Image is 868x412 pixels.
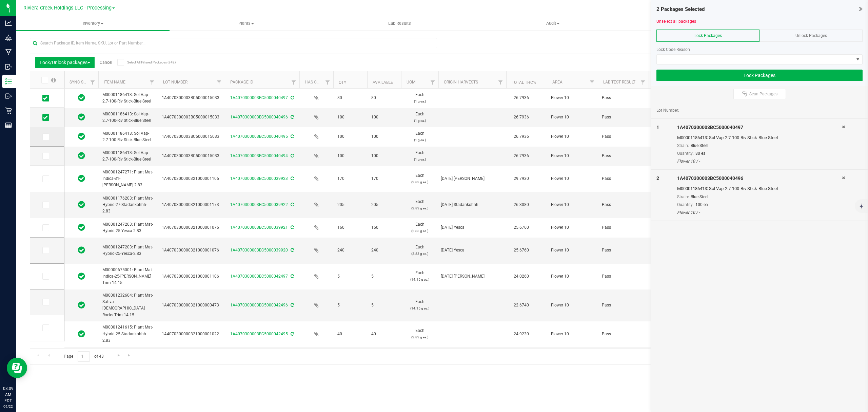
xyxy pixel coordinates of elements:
[78,351,90,362] input: 1
[337,202,363,208] span: 205
[290,225,294,230] span: Sync from Compliance System
[163,80,188,85] a: Lot Number
[104,80,125,85] a: Item Name
[3,386,13,404] p: 08:09 AM EDT
[602,273,645,280] span: Pass
[551,114,594,120] span: Flower 10
[405,130,434,143] span: Each
[371,224,397,231] span: 160
[510,93,532,103] span: 26.7936
[677,143,689,148] span: Strain:
[405,299,434,312] span: Each
[551,95,594,101] span: Flower 10
[114,351,123,360] a: Go to the next page
[551,331,594,337] span: Flower 10
[405,92,434,105] span: Each
[405,179,434,185] p: (2.83 g ea.)
[551,175,594,182] span: Flower 10
[51,78,56,82] span: Select all records on this page
[510,223,532,232] span: 25.6760
[371,114,397,120] span: 100
[102,292,154,318] span: M00001232604: Plant Mat-Sativa-[DEMOGRAPHIC_DATA] Rocks Trim-14.15
[5,107,12,114] inline-svg: Retail
[170,20,322,26] span: Plants
[691,194,708,199] span: Blue Steel
[602,175,645,182] span: Pass
[371,202,397,208] span: 205
[230,332,288,336] a: 1A4070300003BC5000042495
[405,270,434,283] span: Each
[35,57,95,68] button: Lock/Unlock packages
[7,358,27,378] iframe: Resource center
[78,200,85,209] span: In Sync
[16,16,170,31] a: Inventory
[230,176,288,181] a: 1A4070300003BC5000039923
[405,305,434,312] p: (14.15 g ea.)
[405,111,434,124] span: Each
[23,5,112,11] span: Riviera Creek Holdings LLC - Processing
[5,122,12,129] inline-svg: Reports
[230,225,288,230] a: 1A4070300003BC5000039921
[162,175,221,182] span: 1A4070300000321000001105
[70,80,96,85] a: Sync Status
[603,80,635,85] a: Lab Test Result
[146,77,158,88] a: Filter
[602,153,645,159] span: Pass
[102,244,154,257] span: M00001247203: Plant Mat-Hybrid-25-Yesca-2.83
[551,153,594,159] span: Flower 10
[630,16,783,31] a: Inventory Counts
[16,20,170,26] span: Inventory
[337,247,363,254] span: 240
[230,134,288,139] a: 1A4070300003BC5000040495
[371,273,397,280] span: 5
[733,89,786,99] button: Scan Packages
[78,174,85,183] span: In Sync
[510,271,532,281] span: 24.0260
[677,209,842,216] div: Flower 10 / -
[290,274,294,279] span: Sync from Compliance System
[339,80,346,85] a: Qty
[695,202,708,207] span: 100 ea
[677,185,842,192] div: M00001186413: Sol Vap-2.7-100-Riv Stick-Blue Steel
[551,202,594,208] span: Flower 10
[656,19,696,24] a: Unselect all packages
[290,303,294,307] span: Sync from Compliance System
[102,130,154,143] span: M00001186413: Sol Vap-2.7-100-Riv Stick-Blue Steel
[299,71,333,89] th: Has COA
[373,80,393,85] a: Available
[162,247,221,254] span: 1A4070300000321000001076
[379,20,420,26] span: Lab Results
[230,202,288,207] a: 1A4070300003BC5000039922
[337,273,363,280] span: 5
[441,224,504,231] div: Value 1: 2025-06-23 Yesca
[100,60,112,65] a: Cancel
[749,91,777,97] span: Scan Packages
[510,112,532,122] span: 26.7936
[102,195,154,215] span: M00001176203: Plant Mat-Hybrid-27-Stadankohhh-2.83
[695,151,706,156] span: 80 ea
[441,175,504,182] div: Value 1: 2025-06-30 Stambaugh GC
[441,247,504,254] div: Value 1: 2025-06-23 Yesca
[102,111,154,124] span: M00001186413: Sol Vap-2.7-100-Riv Stick-Blue Steel
[102,221,154,234] span: M00001247203: Plant Mat-Hybrid-25-Yesca-2.83
[371,153,397,159] span: 100
[441,273,504,280] div: Value 1: 2025-06-30 Stambaugh GC
[405,228,434,234] p: (2.83 g ea.)
[290,115,294,119] span: Sync from Compliance System
[551,224,594,231] span: Flower 10
[162,95,221,101] span: 1A4070300003BC5000015033
[78,245,85,255] span: In Sync
[162,224,221,231] span: 1A4070300000321000001076
[476,16,629,31] a: Audit
[5,34,12,41] inline-svg: Grow
[495,77,506,88] a: Filter
[78,93,85,102] span: In Sync
[124,351,134,360] a: Go to the last page
[602,202,645,208] span: Pass
[602,95,645,101] span: Pass
[551,302,594,308] span: Flower 10
[170,16,323,31] a: Plants
[510,174,532,184] span: 29.7930
[102,324,154,344] span: M00001241615: Plant Mat-Hybrid-25-Stadankohhh-2.83
[230,153,288,158] a: 1A4070300003BC5000040494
